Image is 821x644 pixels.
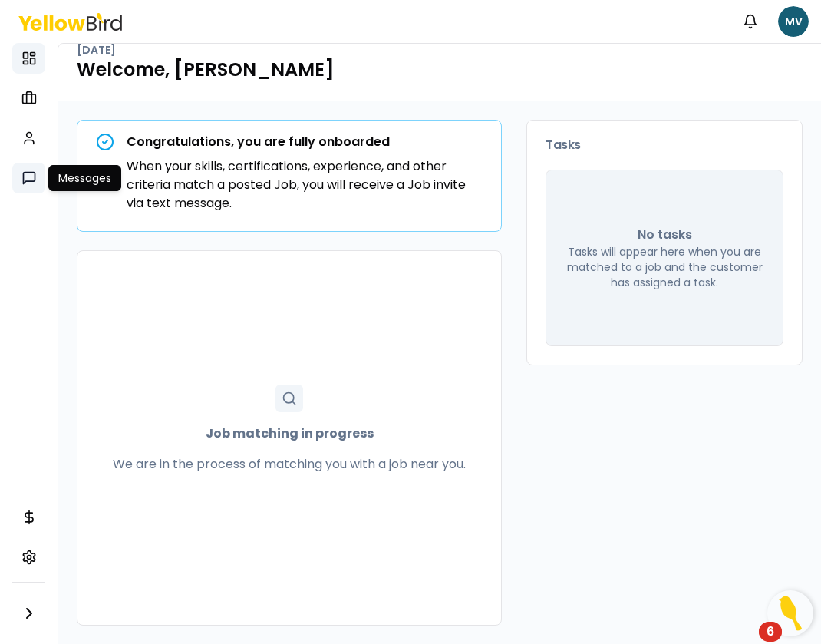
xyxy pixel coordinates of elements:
[77,58,803,82] h1: Welcome, [PERSON_NAME]
[767,590,813,636] button: Open Resource Center, 6 new notifications
[638,226,692,244] p: No tasks
[127,133,390,150] strong: Congratulations, you are fully onboarded
[127,157,483,213] p: When your skills, certifications, experience, and other criteria match a posted Job, you will rec...
[546,139,783,151] h3: Tasks
[565,244,764,290] p: Tasks will appear here when you are matched to a job and the customer has assigned a task.
[206,424,374,443] strong: Job matching in progress
[113,455,466,474] p: We are in the process of matching you with a job near you.
[778,6,809,37] span: MV
[77,42,116,58] p: [DATE]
